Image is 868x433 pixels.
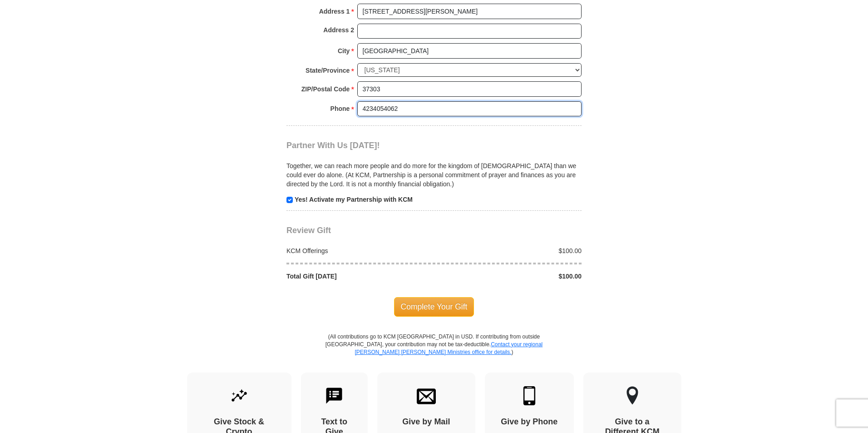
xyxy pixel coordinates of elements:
[434,246,587,255] div: $100.00
[286,226,331,235] span: Review Gift
[295,196,413,203] strong: Yes! Activate my Partnership with KCM
[282,246,434,255] div: KCM Offerings
[323,24,354,36] strong: Address 2
[330,102,350,115] strong: Phone
[355,341,542,355] a: Contact your regional [PERSON_NAME] [PERSON_NAME] Ministries office for details.
[393,417,459,427] h4: Give by Mail
[626,386,639,405] img: other-region
[286,161,582,189] p: Together, we can reach more people and do more for the kingdom of [DEMOGRAPHIC_DATA] than we coul...
[325,333,543,373] p: (All contributions go to KCM [GEOGRAPHIC_DATA] in USD. If contributing from outside [GEOGRAPHIC_D...
[394,297,474,316] span: Complete Your Gift
[434,272,587,281] div: $100.00
[417,386,436,405] img: envelope.svg
[286,141,380,150] span: Partner With Us [DATE]!
[230,386,249,405] img: give-by-stock.svg
[319,5,350,18] strong: Address 1
[306,64,350,77] strong: State/Province
[301,83,350,95] strong: ZIP/Postal Code
[325,386,344,405] img: text-to-give.svg
[520,386,539,405] img: mobile.svg
[338,45,350,57] strong: City
[282,272,434,281] div: Total Gift [DATE]
[501,417,558,427] h4: Give by Phone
